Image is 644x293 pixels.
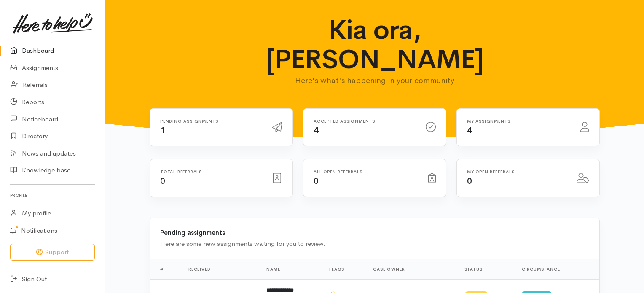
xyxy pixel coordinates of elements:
[160,239,589,249] div: Here are some new assignments waiting for you to review.
[160,119,262,124] h6: Pending assignments
[314,176,319,186] span: 0
[260,259,322,279] th: Name
[458,259,515,279] th: Status
[10,244,95,261] button: Support
[515,259,599,279] th: Circumstance
[182,259,260,279] th: Received
[467,176,472,186] span: 0
[314,125,319,136] span: 4
[10,190,95,201] h6: Profile
[467,119,570,124] h6: My assignments
[160,176,165,186] span: 0
[322,259,366,279] th: Flags
[314,169,418,174] h6: All open referrals
[467,169,566,174] h6: My open referrals
[467,125,472,136] span: 4
[160,125,165,136] span: 1
[150,259,182,279] th: #
[250,15,499,75] h1: Kia ora, [PERSON_NAME]
[314,119,416,124] h6: Accepted assignments
[160,169,262,174] h6: Total referrals
[160,228,225,237] b: Pending assignments
[250,75,499,86] p: Here's what's happening in your community
[366,259,457,279] th: Case Owner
